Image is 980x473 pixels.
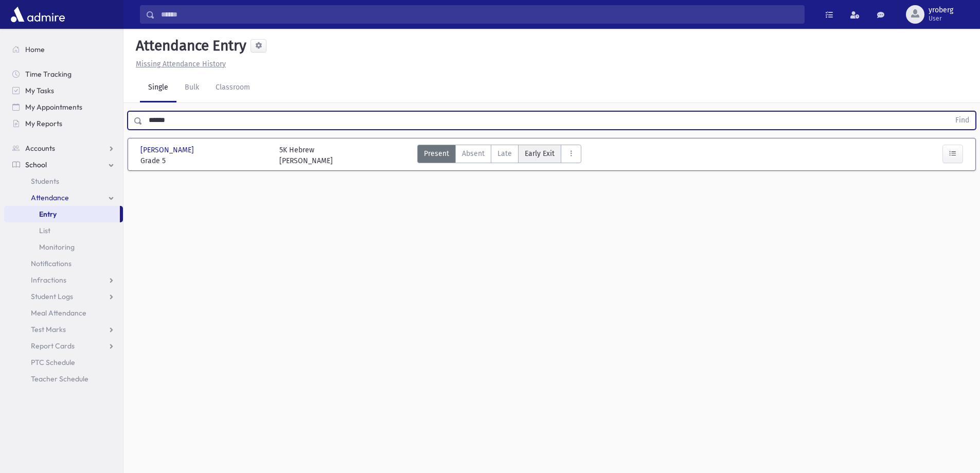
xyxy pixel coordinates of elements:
a: Student Logs [4,288,123,305]
a: My Tasks [4,82,123,99]
a: My Appointments [4,99,123,115]
a: Notifications [4,255,123,272]
span: Students [31,177,59,186]
span: Notifications [31,259,72,268]
a: Time Tracking [4,66,123,82]
a: Monitoring [4,239,123,255]
span: My Tasks [25,86,54,95]
a: List [4,222,123,239]
h5: Attendance Entry [132,37,246,55]
span: Meal Attendance [31,308,86,318]
span: List [39,226,50,235]
a: Bulk [176,74,207,102]
span: Accounts [25,144,55,153]
span: Report Cards [31,341,75,351]
a: PTC Schedule [4,354,123,371]
u: Missing Attendance History [136,60,226,68]
span: Present [424,148,449,159]
a: Report Cards [4,338,123,354]
a: School [4,156,123,173]
a: Test Marks [4,321,123,338]
span: Time Tracking [25,69,72,79]
a: Entry [4,206,120,222]
a: Home [4,41,123,58]
span: Late [497,148,512,159]
span: Early Exit [525,148,555,159]
a: Missing Attendance History [132,60,226,68]
span: Infractions [31,275,66,285]
span: Home [25,45,45,54]
a: My Reports [4,115,123,132]
span: User [929,14,953,23]
span: My Appointments [25,102,82,112]
span: Test Marks [31,325,66,334]
a: Students [4,173,123,189]
a: Accounts [4,140,123,156]
a: Single [140,74,176,102]
span: Monitoring [39,242,75,252]
span: Student Logs [31,292,73,301]
span: Grade 5 [140,155,269,166]
button: Find [949,112,975,129]
span: PTC Schedule [31,358,75,367]
span: My Reports [25,119,62,128]
a: Meal Attendance [4,305,123,321]
input: Search [155,5,804,24]
a: Teacher Schedule [4,371,123,387]
img: AdmirePro [8,4,67,25]
span: Absent [462,148,485,159]
a: Attendance [4,189,123,206]
span: Entry [39,209,57,219]
span: Teacher Schedule [31,374,88,383]
div: 5K Hebrew [PERSON_NAME] [279,145,333,166]
span: [PERSON_NAME] [140,145,196,155]
a: Infractions [4,272,123,288]
span: School [25,160,47,169]
span: Attendance [31,193,69,202]
a: Classroom [207,74,258,102]
div: AttTypes [417,145,581,166]
span: yroberg [929,6,953,14]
